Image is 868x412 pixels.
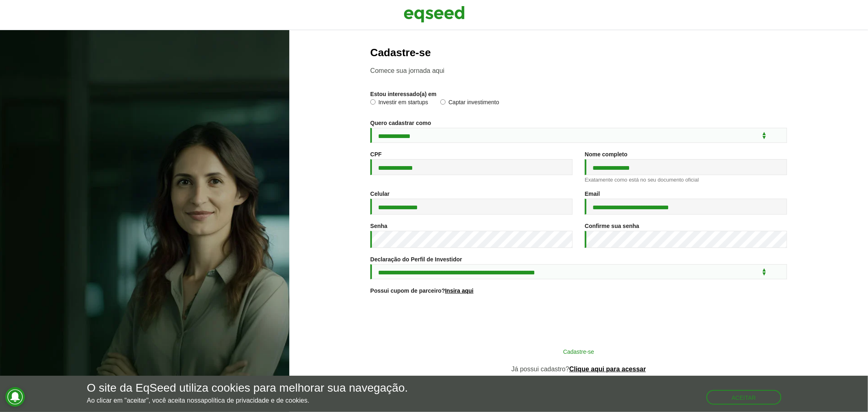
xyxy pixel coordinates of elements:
label: Estou interessado(a) em [370,91,437,97]
label: Declaração do Perfil de Investidor [370,256,462,262]
label: Email [585,191,600,197]
h5: O site da EqSeed utiliza cookies para melhorar sua navegação. [87,382,408,394]
button: Cadastre-se [473,344,684,359]
iframe: reCAPTCHA [517,304,641,335]
label: CPF [370,151,382,157]
label: Confirme sua senha [585,223,639,229]
label: Nome completo [585,151,627,157]
div: Exatamente como está no seu documento oficial [585,177,787,182]
p: Ao clicar em "aceitar", você aceita nossa . [87,397,408,404]
input: Captar investimento [440,99,446,105]
button: Aceitar [706,390,781,405]
p: Já possui cadastro? [473,365,684,373]
label: Celular [370,191,389,197]
label: Senha [370,223,387,229]
a: Clique aqui para acessar [569,366,646,373]
label: Possui cupom de parceiro? [370,288,474,294]
input: Investir em startups [370,99,376,105]
img: EqSeed Logo [404,4,465,24]
a: Insira aqui [445,288,474,294]
a: política de privacidade e de cookies [204,397,308,404]
label: Quero cadastrar como [370,120,431,126]
p: Comece sua jornada aqui [370,67,787,75]
label: Investir em startups [370,99,428,107]
label: Captar investimento [440,99,499,107]
h2: Cadastre-se [370,47,787,59]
